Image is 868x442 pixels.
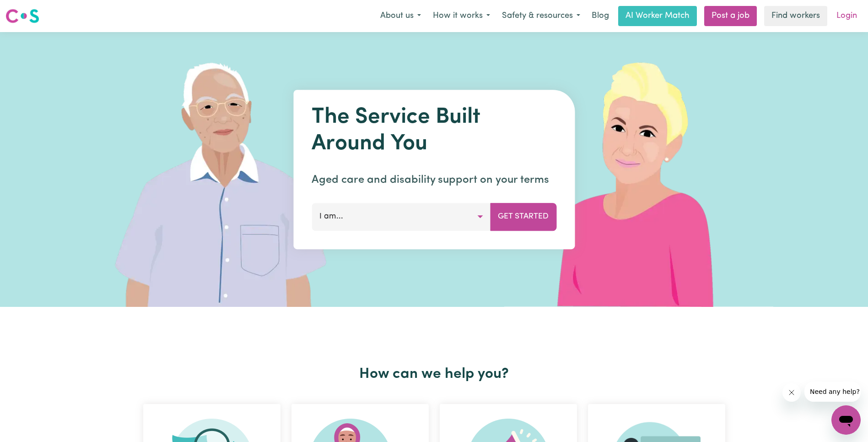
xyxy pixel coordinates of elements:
iframe: Close message [782,383,801,402]
a: Careseekers logo [5,5,39,27]
h1: The Service Built Around You [312,104,556,157]
button: Get Started [490,203,556,230]
a: Login [831,6,863,26]
button: I am... [312,203,491,230]
iframe: Button to launch messaging window [831,405,861,435]
iframe: Message from company [804,382,861,402]
a: AI Worker Match [618,6,697,26]
p: Aged care and disability support on your terms [312,172,556,188]
h2: How can we help you? [138,366,731,383]
img: Careseekers logo [5,8,39,24]
button: How it works [427,6,496,26]
button: Safety & resources [496,6,586,26]
a: Blog [586,6,615,26]
a: Find workers [764,6,827,26]
a: Post a job [704,6,757,26]
button: About us [374,6,427,26]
